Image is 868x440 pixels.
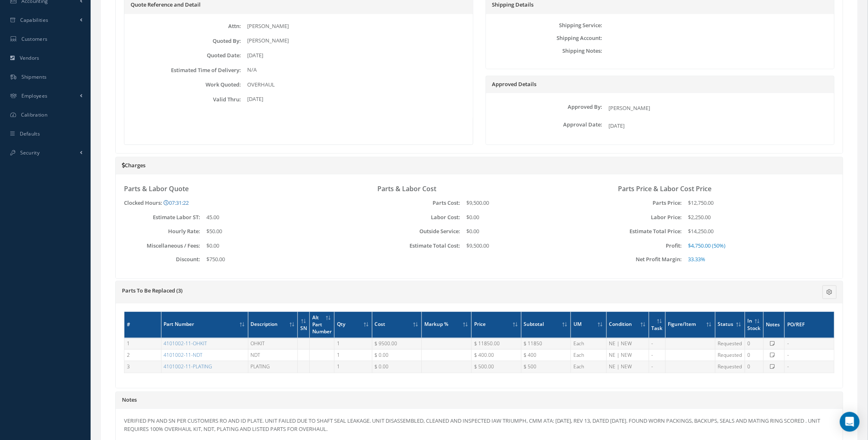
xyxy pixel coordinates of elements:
[785,312,835,338] th: PO/REF
[241,95,470,103] div: [DATE]
[200,256,334,264] div: $750.00
[124,361,161,373] td: 3
[488,22,603,28] label: Shipping Service:
[787,363,789,370] span: -
[131,2,467,8] h5: Quote Reference and Detail
[124,243,200,249] label: Miscellaneous / Fees:
[335,361,372,373] td: 1
[521,312,571,338] th: Subtotal
[688,242,726,249] span: $4,750.00 (50%)
[21,73,47,80] span: Shipments
[488,122,603,128] label: Approval Date:
[715,338,745,350] td: Requested
[124,185,353,193] h3: Parts & Labor Quote
[745,350,763,361] td: 0
[606,200,682,206] label: Parts Price:
[521,361,571,373] td: $ 500
[164,340,207,347] a: 4101002-11-OHKIT
[126,52,241,59] label: Quoted Date:
[365,200,460,206] label: Parts Cost:
[124,200,162,206] label: Clocked Hours:
[649,361,665,373] td: -
[372,361,422,373] td: $ 0.00
[571,361,606,373] td: Each
[649,312,665,338] th: Task
[377,185,581,193] h3: Parts & Labor Cost
[124,257,200,263] label: Discount:
[372,350,422,361] td: $ 0.00
[571,312,606,338] th: UM
[122,161,145,169] a: Charges
[460,242,594,250] div: $9,500.00
[164,363,213,370] a: 4101002-11-PLATING
[460,227,594,236] div: $0.00
[20,149,40,156] span: Security
[606,350,649,361] td: NE | NEW
[124,338,161,350] td: 1
[335,312,372,338] th: Qty
[609,104,650,112] span: [PERSON_NAME]
[161,312,248,338] th: Part Number
[521,350,571,361] td: $ 400
[372,312,422,338] th: Cost
[488,35,603,41] label: Shipping Account:
[241,81,470,89] div: OVERHAUL
[365,214,460,220] label: Labor Cost:
[787,352,789,359] span: -
[688,256,706,263] span: 33.33%
[745,338,763,350] td: 0
[335,338,372,350] td: 1
[248,361,298,373] td: PLATING
[241,37,470,45] div: [PERSON_NAME]
[649,338,665,350] td: -
[124,214,200,220] label: Estimate Labor ST:
[124,228,200,234] label: Hourly Rate:
[682,199,816,207] div: $12,750.00
[571,338,606,350] td: Each
[124,350,161,361] td: 2
[248,338,298,350] td: OHKIT
[122,397,837,404] h5: Notes
[365,243,460,249] label: Estimate Total Cost:
[126,96,241,103] label: Valid Thru:
[200,213,334,222] div: 45.00
[200,242,334,250] div: $0.00
[310,312,335,338] th: Alt Part Number
[609,122,625,129] span: [DATE]
[460,213,594,222] div: $0.00
[372,338,422,350] td: $ 9500.00
[200,227,334,236] div: $50.00
[715,361,745,373] td: Requested
[715,350,745,361] td: Requested
[606,312,649,338] th: Condition
[21,111,47,118] span: Calibration
[241,51,470,60] div: [DATE]
[571,350,606,361] td: Each
[521,338,571,350] td: $ 11850
[471,361,521,373] td: $ 500.00
[471,350,521,361] td: $ 400.00
[840,412,860,432] div: Open Intercom Messenger
[126,23,241,29] label: Attn:
[787,340,789,347] span: -
[248,312,298,338] th: Description
[606,338,649,350] td: NE | NEW
[606,257,682,263] label: Net Profit Margin:
[745,361,763,373] td: 0
[124,312,161,338] th: #
[122,288,716,295] h5: Parts To Be Replaced (3)
[241,22,470,30] div: [PERSON_NAME]
[126,38,241,44] label: Quoted By:
[335,350,372,361] td: 1
[665,312,715,338] th: Figure/Item
[248,350,298,361] td: NDT
[682,213,816,222] div: $2,250.00
[606,243,682,249] label: Profit:
[365,228,460,234] label: Outside Service:
[649,350,665,361] td: -
[422,312,472,338] th: Markup %
[488,104,603,110] label: Approved By:
[471,312,521,338] th: Price
[460,199,594,207] div: $9,500.00
[20,130,40,137] span: Defaults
